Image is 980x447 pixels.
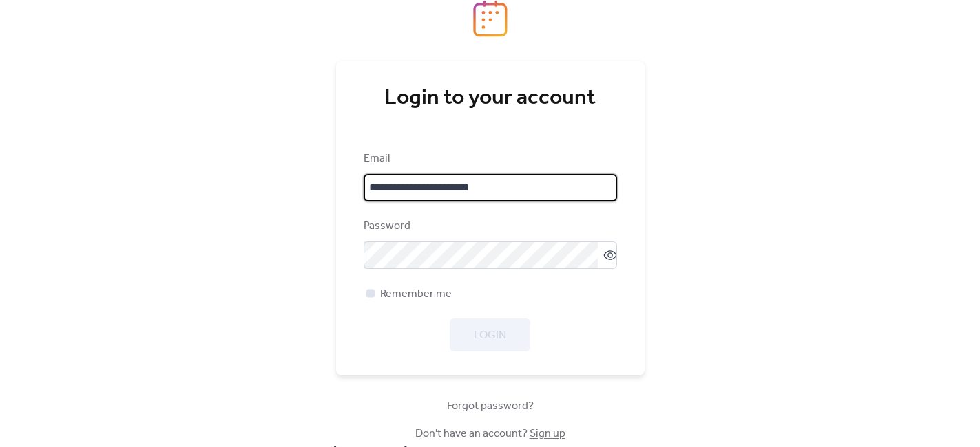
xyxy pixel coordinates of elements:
span: Forgot password? [447,398,534,415]
div: Password [364,218,614,235]
div: Login to your account [364,85,617,112]
a: Forgot password? [447,402,534,410]
span: Remember me [380,286,452,303]
span: Don't have an account? [415,426,565,442]
div: Email [364,151,614,167]
a: Sign up [530,423,565,444]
